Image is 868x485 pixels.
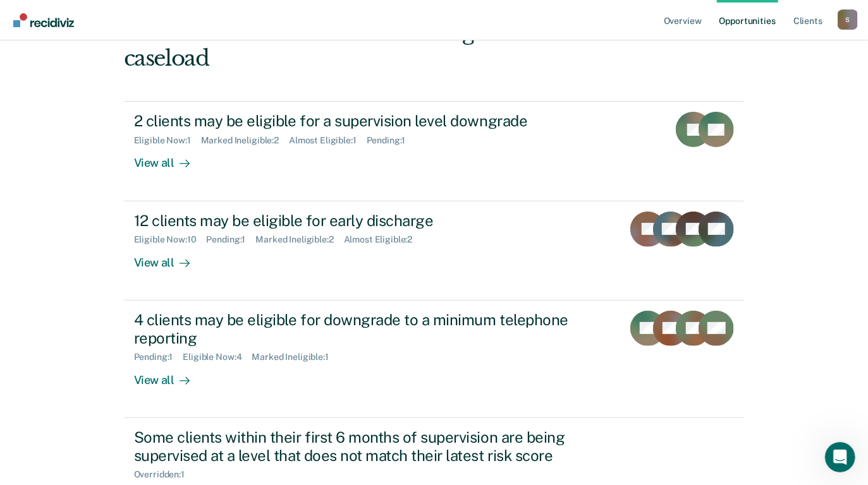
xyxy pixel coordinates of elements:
[134,362,205,387] div: View all
[124,301,745,418] a: 4 clients may be eligible for downgrade to a minimum telephone reportingPending:1Eligible Now:4Ma...
[838,9,858,30] button: Profile dropdown button
[134,146,205,171] div: View all
[289,135,367,146] div: Almost Eligible : 1
[134,112,578,130] div: 2 clients may be eligible for a supervision level downgrade
[183,352,252,362] div: Eligible Now : 4
[838,9,858,30] div: S
[134,469,195,480] div: Overridden : 1
[13,13,74,27] img: Recidiviz
[134,311,578,347] div: 4 clients may be eligible for downgrade to a minimum telephone reporting
[367,135,416,146] div: Pending : 1
[825,442,855,472] iframe: Intercom live chat
[207,234,256,245] div: Pending : 1
[134,352,183,362] div: Pending : 1
[255,234,343,245] div: Marked Ineligible : 2
[134,212,578,230] div: 12 clients may be eligible for early discharge
[124,201,745,301] a: 12 clients may be eligible for early dischargeEligible Now:10Pending:1Marked Ineligible:2Almost E...
[134,245,205,270] div: View all
[124,101,745,201] a: 2 clients may be eligible for a supervision level downgradeEligible Now:1Marked Ineligible:2Almos...
[134,234,207,245] div: Eligible Now : 10
[344,234,423,245] div: Almost Eligible : 2
[252,352,338,362] div: Marked Ineligible : 1
[124,20,620,71] div: Hi. We’ve found some outstanding items across 1 caseload
[134,428,578,465] div: Some clients within their first 6 months of supervision are being supervised at a level that does...
[134,135,201,146] div: Eligible Now : 1
[201,135,289,146] div: Marked Ineligible : 2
